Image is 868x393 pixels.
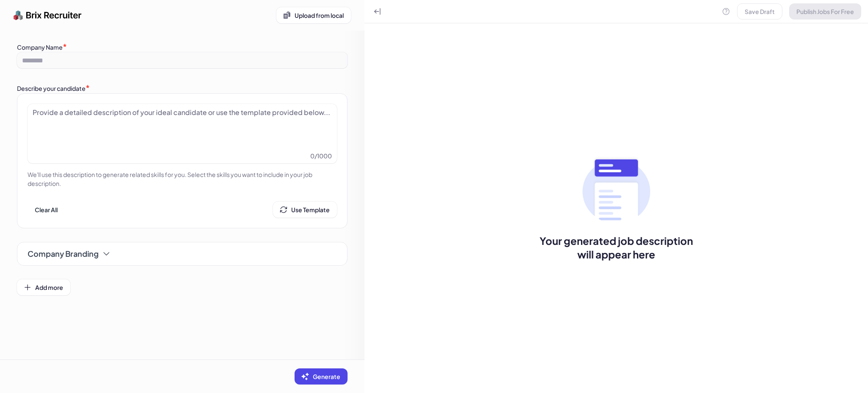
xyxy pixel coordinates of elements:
[310,152,332,160] span: 0 / 1000
[534,234,699,261] span: Your generated job description will appear here
[17,43,63,51] label: Company Name
[35,206,58,213] span: Clear All
[35,284,63,291] span: Add more
[313,373,340,380] span: Generate
[28,202,65,218] button: Clear All
[28,248,99,260] span: Company Branding
[17,279,70,295] button: Add more
[17,84,86,92] label: Describe your candidate
[582,156,650,224] img: no txt
[291,206,330,213] span: Use Template
[273,202,337,218] button: Use Template
[276,7,351,23] button: Upload from local
[28,104,335,121] div: Provide a detailed description of your ideal candidate or use the template provided below...
[295,11,344,19] span: Upload from local
[14,7,82,24] img: logo
[28,170,337,188] p: We'll use this description to generate related skills for you. Select the skills you want to incl...
[295,368,348,385] button: Generate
